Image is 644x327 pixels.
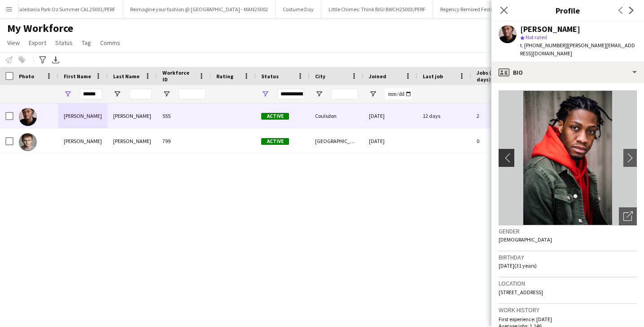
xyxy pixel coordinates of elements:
span: Status [261,73,279,80]
div: Open photos pop-in [619,207,637,225]
input: Workforce ID Filter Input [179,89,206,99]
img: Crew avatar or photo [499,90,637,225]
div: Coulsdon [310,103,364,128]
span: Jobs (last 90 days) [477,69,513,83]
input: Joined Filter Input [385,89,412,99]
a: Export [25,37,50,49]
div: 2 [471,103,530,128]
span: t. [PHONE_NUMBER] [520,42,567,49]
div: [PERSON_NAME] [108,129,157,153]
button: Open Filter Menu [315,90,323,98]
div: [PERSON_NAME] [58,129,108,153]
button: Reimagine your fashion @ [GEOGRAPHIC_DATA] - MAN25002 [123,0,276,18]
div: [PERSON_NAME] [108,103,157,128]
a: Comms [96,37,124,49]
button: Regency Remixed Festival Place FP25002/PERF [433,0,552,18]
span: My Workforce [7,22,73,35]
span: Comms [100,39,120,47]
app-action-btn: Advanced filters [37,54,48,65]
span: City [315,73,325,80]
h3: Profile [491,4,644,16]
h3: Location [499,279,637,287]
h3: Gender [499,227,637,235]
button: Open Filter Menu [162,90,171,98]
img: Andrew Evans [19,133,37,151]
button: Open Filter Menu [261,90,269,98]
button: Open Filter Menu [113,90,121,98]
p: First experience: [DATE] [499,316,637,323]
span: Not rated [526,34,547,40]
div: [PERSON_NAME] [520,25,580,33]
span: | [PERSON_NAME][EMAIL_ADDRESS][DOMAIN_NAME] [520,42,635,57]
div: [DATE] [364,103,417,128]
div: 0 [471,129,530,153]
span: First Name [64,73,91,80]
h3: Birthday [499,253,637,261]
span: Last Name [113,73,140,80]
div: 12 days [417,103,471,128]
div: 799 [157,129,211,153]
button: Open Filter Menu [64,90,72,98]
span: Joined [369,73,386,80]
span: View [7,39,20,47]
a: View [4,37,23,49]
div: [GEOGRAPHIC_DATA] [310,129,364,153]
span: Export [29,39,46,47]
span: Tag [82,39,91,47]
div: Bio [491,62,644,83]
span: [DEMOGRAPHIC_DATA] [499,236,552,243]
button: Costume Day [276,0,321,18]
span: [STREET_ADDRESS] [499,289,543,296]
button: Little Chimes: Think BIG! BWCH25003/PERF [321,0,433,18]
span: Status [55,39,73,47]
input: Last Name Filter Input [129,89,152,99]
div: [PERSON_NAME] [58,103,108,128]
img: Andrew Dillon [19,108,37,126]
span: [DATE] (31 years) [499,262,537,269]
a: Status [52,37,76,49]
input: City Filter Input [331,89,358,99]
input: First Name Filter Input [80,89,102,99]
span: Active [261,138,289,145]
span: Rating [216,73,233,80]
button: Caledonia Park Oz Summer CAL25001/PERF [9,0,123,18]
div: 555 [157,103,211,128]
span: Active [261,113,289,120]
span: Last job [423,73,443,80]
span: Photo [19,73,34,80]
a: Tag [78,37,95,49]
button: Open Filter Menu [369,90,377,98]
span: Workforce ID [162,69,195,83]
app-action-btn: Export XLSX [50,54,61,65]
div: [DATE] [364,129,417,153]
h3: Work history [499,306,637,314]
